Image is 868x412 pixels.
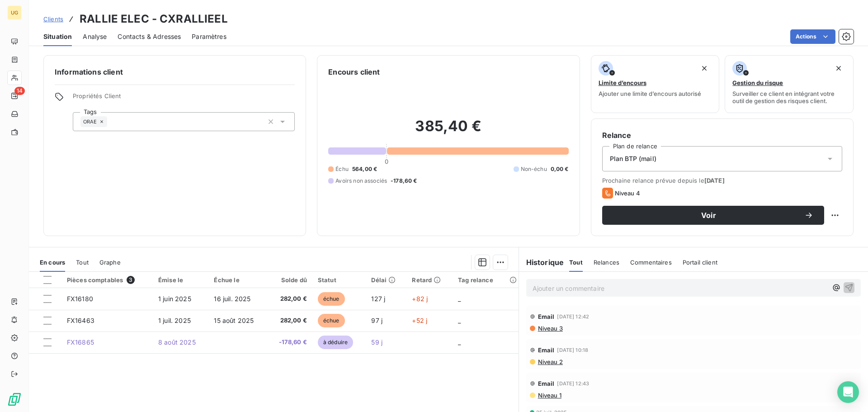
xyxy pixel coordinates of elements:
[335,177,387,185] span: Avoirs non associés
[602,130,842,141] h6: Relance
[99,259,121,266] span: Graphe
[214,317,254,324] span: 15 août 2025
[615,189,640,197] span: Niveau 4
[458,295,461,303] span: _
[613,212,804,219] span: Voir
[67,338,94,346] span: FX16865
[158,276,203,284] div: Émise le
[557,347,588,353] span: [DATE] 10:18
[732,79,783,86] span: Gestion du risque
[214,276,261,284] div: Échue le
[76,259,89,266] span: Tout
[569,259,583,266] span: Tout
[273,338,307,347] span: -178,60 €
[412,276,447,284] div: Retard
[602,206,824,225] button: Voir
[43,32,72,41] span: Situation
[551,165,569,173] span: 0,00 €
[352,165,377,173] span: 564,00 €
[158,295,191,303] span: 1 juin 2025
[371,295,385,303] span: 127 j
[107,118,114,126] input: Ajouter une valeur
[538,380,555,387] span: Email
[55,66,295,77] h6: Informations client
[83,119,97,124] span: ORAE
[67,317,94,324] span: FX16463
[537,358,563,365] span: Niveau 2
[591,55,720,113] button: Limite d’encoursAjouter une limite d’encours autorisé
[594,259,619,266] span: Relances
[214,295,250,303] span: 16 juil. 2025
[43,14,63,24] a: Clients
[538,346,555,354] span: Email
[458,276,513,284] div: Tag relance
[704,177,725,184] span: [DATE]
[158,338,196,346] span: 8 août 2025
[385,158,388,165] span: 0
[67,295,93,303] span: FX16180
[318,314,345,327] span: échue
[557,381,589,386] span: [DATE] 12:43
[80,11,228,27] h3: RALLIE ELEC - CXRALLIEEL
[43,15,63,23] span: Clients
[610,154,656,163] span: Plan BTP (mail)
[67,276,147,284] div: Pièces comptables
[725,55,854,113] button: Gestion du risqueSurveiller ce client en intégrant votre outil de gestion des risques client.
[328,66,380,77] h6: Encours client
[732,90,846,104] span: Surveiller ce client en intégrant votre outil de gestion des risques client.
[599,79,646,86] span: Limite d’encours
[7,392,22,407] img: Logo LeanPay
[557,314,589,319] span: [DATE] 12:42
[371,276,401,284] div: Délai
[127,276,135,284] span: 3
[273,294,307,303] span: 282,00 €
[602,177,842,184] span: Prochaine relance prévue depuis le
[14,87,25,95] span: 14
[118,32,181,41] span: Contacts & Adresses
[273,276,307,284] div: Solde dû
[7,5,22,20] div: UG
[335,165,349,173] span: Échu
[537,325,563,332] span: Niveau 3
[371,338,382,346] span: 59 j
[391,177,417,185] span: -178,60 €
[599,90,701,97] span: Ajouter une limite d’encours autorisé
[683,259,717,266] span: Portail client
[412,295,428,303] span: +82 j
[318,336,353,349] span: à déduire
[458,317,461,324] span: _
[837,381,859,403] div: Open Intercom Messenger
[73,92,295,105] span: Propriétés Client
[519,257,564,268] h6: Historique
[273,316,307,325] span: 282,00 €
[318,276,360,284] div: Statut
[537,392,561,399] span: Niveau 1
[158,317,191,324] span: 1 juil. 2025
[328,117,568,144] h2: 385,40 €
[83,32,107,41] span: Analyse
[412,317,427,324] span: +52 j
[192,32,226,41] span: Paramètres
[458,338,461,346] span: _
[538,313,555,320] span: Email
[790,29,835,44] button: Actions
[371,317,382,324] span: 97 j
[630,259,672,266] span: Commentaires
[40,259,65,266] span: En cours
[521,165,547,173] span: Non-échu
[318,292,345,306] span: échue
